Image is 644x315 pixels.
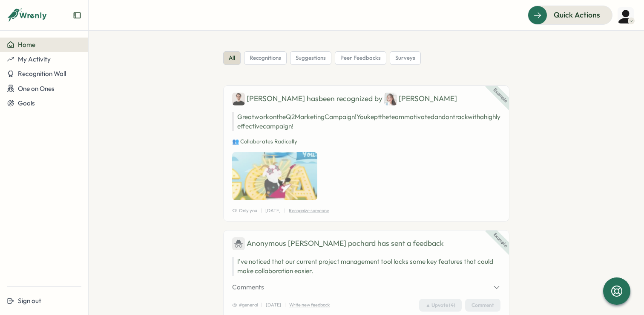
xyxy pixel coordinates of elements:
p: [DATE] [266,301,281,309]
p: Recognize someone [289,207,329,214]
span: #general [232,301,258,309]
p: Write new feedback [289,301,330,309]
img: Ben [232,93,245,105]
span: all [229,54,235,62]
p: | [285,301,286,309]
span: My Activity [18,55,51,63]
span: suggestions [296,54,326,62]
span: Comments [232,283,264,292]
span: Recognition Wall [18,70,66,78]
span: recognitions [250,54,281,62]
span: Home [18,41,35,49]
img: Jane [384,93,397,105]
p: | [284,207,285,214]
p: | [261,301,262,309]
p: | [261,207,262,214]
p: [DATE] [265,207,281,214]
p: Great work on the Q2 Marketing Campaign! You kept the team motivated and on track with a highly e... [232,112,500,131]
span: surveys [395,54,415,62]
span: Goals [18,99,35,107]
div: Anonymous [PERSON_NAME] pochard [232,237,376,250]
span: Only you [232,207,257,214]
p: I've noticed that our current project management tool lacks some key features that could make col... [237,257,500,276]
button: Quick Actions [528,6,612,24]
button: Comments [232,283,500,292]
span: peer feedbacks [340,54,381,62]
span: Quick Actions [554,9,600,20]
div: [PERSON_NAME] [384,93,457,105]
button: Expand sidebar [73,11,81,20]
span: One on Ones [18,85,55,93]
p: 👥 Collaborates Radically [232,138,500,146]
img: Rui Botelho [618,7,634,23]
div: has sent a feedback [232,237,500,250]
div: [PERSON_NAME] has been recognized by [232,93,500,105]
span: Sign out [18,297,41,305]
img: Recognition Image [232,152,317,200]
